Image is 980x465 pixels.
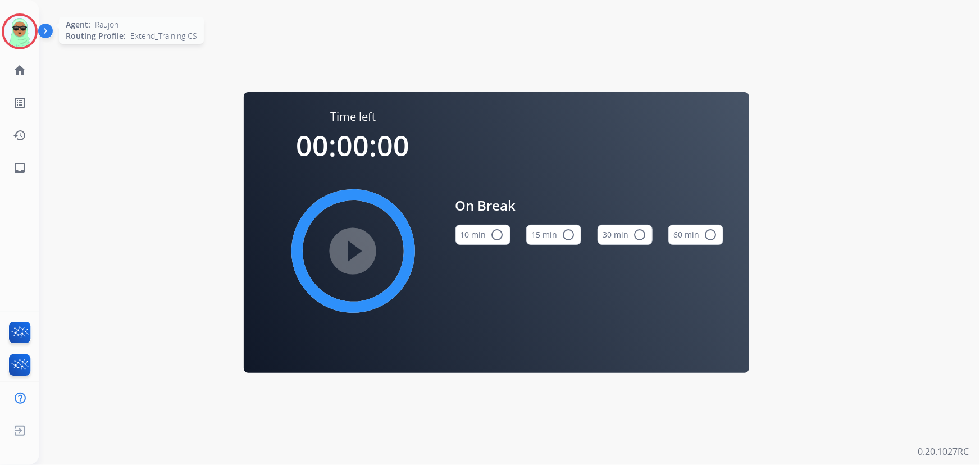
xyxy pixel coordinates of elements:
[598,225,653,245] button: 30 min
[13,129,26,142] mat-icon: history
[130,30,197,42] span: Extend_Training CS
[491,228,504,241] mat-icon: radio_button_unchecked
[330,109,376,125] span: Time left
[704,228,717,241] mat-icon: radio_button_unchecked
[918,445,969,458] p: 0.20.1027RC
[526,225,581,245] button: 15 min
[633,228,646,241] mat-icon: radio_button_unchecked
[562,228,575,241] mat-icon: radio_button_unchecked
[668,225,723,245] button: 60 min
[455,195,724,216] span: On Break
[13,161,26,175] mat-icon: inbox
[66,30,126,42] span: Routing Profile:
[13,63,26,77] mat-icon: home
[297,126,410,165] span: 00:00:00
[95,19,118,30] span: Raujon
[455,225,510,245] button: 10 min
[13,96,26,110] mat-icon: list_alt
[4,16,35,47] img: avatar
[66,19,90,30] span: Agent:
